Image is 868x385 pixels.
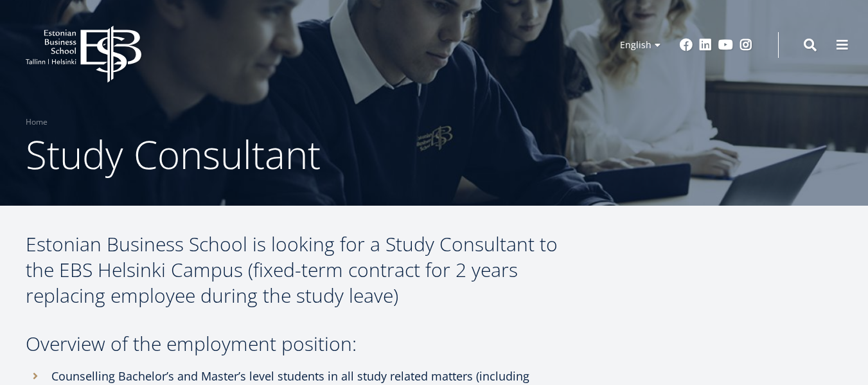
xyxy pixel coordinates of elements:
[718,39,733,51] a: Youtube
[699,39,712,51] a: Linkedin
[26,334,560,354] h3: Overview of the employment position:
[26,116,48,129] a: Home
[740,39,752,51] a: Instagram
[26,128,321,181] span: Study Consultant
[680,39,693,51] a: Facebook
[26,231,560,309] div: Estonian Business School is looking for a Study Consultant to the EBS Helsinki Campus (fixed-term...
